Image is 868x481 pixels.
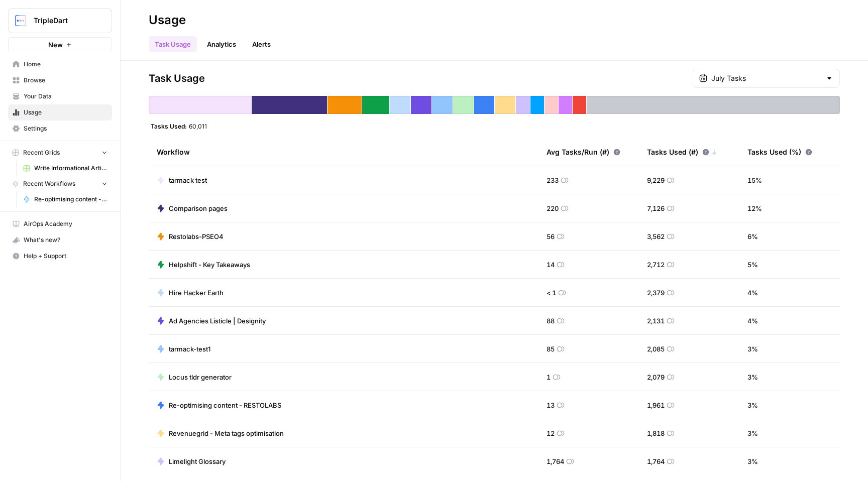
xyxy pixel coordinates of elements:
[19,160,112,176] a: Write Informational Article - AccuKnox
[157,316,266,326] a: Ad Agencies Listicle | Designity
[711,73,821,83] input: July Tasks
[157,372,232,382] a: Locus tldr generator
[647,138,717,166] div: Tasks Used (#)
[547,428,555,438] span: 12
[23,179,75,188] span: Recent Workflows
[8,232,112,248] button: What's new?
[48,40,63,50] span: New
[24,76,107,85] span: Browse
[647,316,665,326] span: 2,131
[547,316,555,326] span: 88
[547,400,555,410] span: 13
[201,36,242,52] a: Analytics
[149,71,205,85] span: Task Usage
[747,316,758,326] span: 4 %
[157,260,250,270] a: Helpshift - Key Takeaways
[547,231,555,242] span: 56
[647,175,665,185] span: 9,229
[9,232,112,248] div: What's new?
[169,400,281,410] span: Re-optimising content - RESTOLABS
[8,104,112,121] a: Usage
[169,372,232,382] span: Locus tldr generator
[157,231,224,242] a: Restolabs-PSEO4
[157,203,228,213] a: Comparison pages
[747,138,812,166] div: Tasks Used (%)
[747,428,758,438] span: 3 %
[169,428,284,438] span: Revenuegrid - Meta tags optimisation
[169,175,207,185] span: tarmack test
[157,344,210,354] a: tarmack-test1
[34,16,94,26] span: TripleDart
[747,288,758,298] span: 4 %
[24,124,107,133] span: Settings
[747,260,758,270] span: 5 %
[547,456,564,466] span: 1,764
[24,252,107,261] span: Help + Support
[547,288,556,298] span: < 1
[647,260,665,270] span: 2,712
[149,12,186,28] div: Usage
[747,344,758,354] span: 3 %
[8,56,112,72] a: Home
[8,72,112,88] a: Browse
[157,428,284,438] a: Revenuegrid - Meta tags optimisation
[647,231,665,242] span: 3,562
[647,203,665,213] span: 7,126
[8,37,112,52] button: New
[747,231,758,242] span: 6 %
[647,344,665,354] span: 2,085
[547,344,555,354] span: 85
[19,191,112,207] a: Re-optimising content - revenuegrid
[547,203,559,213] span: 220
[34,164,107,173] span: Write Informational Article - AccuKnox
[8,248,112,264] button: Help + Support
[8,88,112,104] a: Your Data
[246,36,277,52] a: Alerts
[8,145,112,160] button: Recent Grids
[169,231,224,242] span: Restolabs-PSEO4
[169,288,224,298] span: Hire Hacker Earth
[169,344,210,354] span: tarmack-test1
[157,175,207,185] a: tarmack test
[169,203,228,213] span: Comparison pages
[24,219,107,228] span: AirOps Academy
[149,36,197,52] a: Task Usage
[647,372,665,382] span: 2,079
[547,138,620,166] div: Avg Tasks/Run (#)
[157,400,281,410] a: Re-optimising content - RESTOLABS
[747,456,758,466] span: 3 %
[8,121,112,137] a: Settings
[23,148,60,157] span: Recent Grids
[24,60,107,69] span: Home
[24,92,107,101] span: Your Data
[169,260,250,270] span: Helpshift - Key Takeaways
[12,12,30,30] img: TripleDart Logo
[647,428,665,438] span: 1,818
[169,456,226,466] span: Limelight Glossary
[157,138,530,166] div: Workflow
[747,400,758,410] span: 3 %
[157,456,226,466] a: Limelight Glossary
[157,288,224,298] a: Hire Hacker Earth
[34,195,107,204] span: Re-optimising content - revenuegrid
[169,316,266,326] span: Ad Agencies Listicle | Designity
[647,400,665,410] span: 1,961
[8,8,112,33] button: Workspace: TripleDart
[8,176,112,191] button: Recent Workflows
[547,372,551,382] span: 1
[24,108,107,117] span: Usage
[547,175,559,185] span: 233
[647,288,665,298] span: 2,379
[647,456,665,466] span: 1,764
[189,122,207,130] span: 60,011
[8,216,112,232] a: AirOps Academy
[151,122,187,130] span: Tasks Used:
[747,175,762,185] span: 15 %
[747,203,762,213] span: 12 %
[547,260,555,270] span: 14
[747,372,758,382] span: 3 %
